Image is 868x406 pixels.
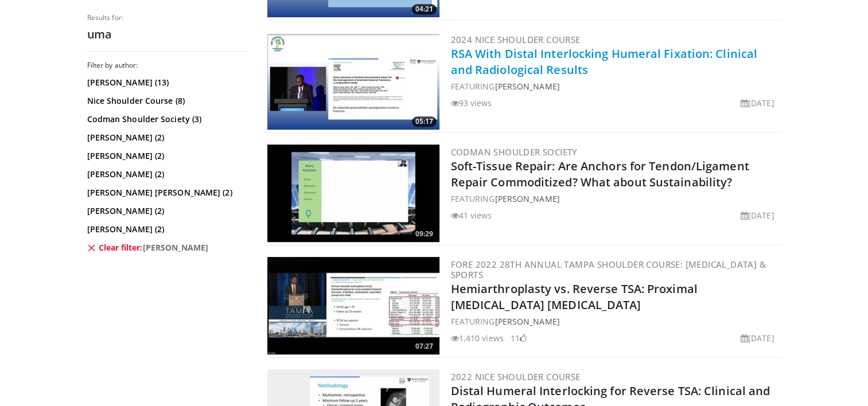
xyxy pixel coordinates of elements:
li: 1,410 views [451,332,504,344]
span: 04:21 [412,4,437,14]
li: 93 views [451,97,492,109]
a: [PERSON_NAME] (13) [87,77,245,88]
a: Nice Shoulder Course (8) [87,95,245,107]
li: 41 views [451,209,492,221]
span: 07:27 [412,341,437,352]
a: Clear filter:[PERSON_NAME] [87,242,245,253]
a: 2024 Nice Shoulder Course [451,34,581,45]
a: 07:27 [267,257,439,354]
a: [PERSON_NAME] (2) [87,169,245,180]
a: 2022 Nice Shoulder Course [451,371,581,382]
li: [DATE] [741,97,774,109]
li: 11 [511,332,527,344]
li: [DATE] [741,332,774,344]
a: [PERSON_NAME] [495,81,559,92]
a: [PERSON_NAME] [PERSON_NAME] (2) [87,187,245,198]
a: 09:29 [267,145,439,242]
h2: uma [87,27,248,42]
a: Codman Shoulder Society (3) [87,114,245,125]
img: 8360913f-8434-48bd-a387-9b42bb8f66f2.300x170_q85_crop-smart_upscale.jpg [267,257,439,354]
p: Results for: [87,13,248,22]
span: [PERSON_NAME] [143,242,209,253]
div: FEATURING [451,315,779,327]
img: 105cf363-96a1-468b-957c-3a0e509c4633.300x170_q85_crop-smart_upscale.jpg [267,145,439,242]
a: Soft-Tissue Repair: Are Anchors for Tendon/Ligament Repair Commoditized? What about Sustainability? [451,158,749,190]
img: 8919b718-8262-4efe-bd78-0ee7979cbbb0.300x170_q85_crop-smart_upscale.jpg [267,32,439,130]
a: [PERSON_NAME] [495,316,559,327]
a: [PERSON_NAME] (2) [87,224,245,235]
a: 05:17 [267,32,439,130]
a: [PERSON_NAME] (2) [87,150,245,162]
a: Hemiarthroplasty vs. Reverse TSA: Proximal [MEDICAL_DATA] [MEDICAL_DATA] [451,281,698,313]
a: FORE 2022 28th Annual Tampa Shoulder Course: [MEDICAL_DATA] & Sports [451,259,766,280]
span: 09:29 [412,229,437,239]
div: FEATURING [451,80,779,92]
a: [PERSON_NAME] [495,193,559,204]
span: 05:17 [412,116,437,127]
a: [PERSON_NAME] (2) [87,205,245,217]
h3: Filter by author: [87,61,248,70]
a: Codman Shoulder Society [451,146,578,158]
a: RSA With Distal Interlocking Humeral Fixation: Clinical and Radiological Results [451,46,758,77]
li: [DATE] [741,209,774,221]
div: FEATURING [451,193,779,205]
a: [PERSON_NAME] (2) [87,132,245,143]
